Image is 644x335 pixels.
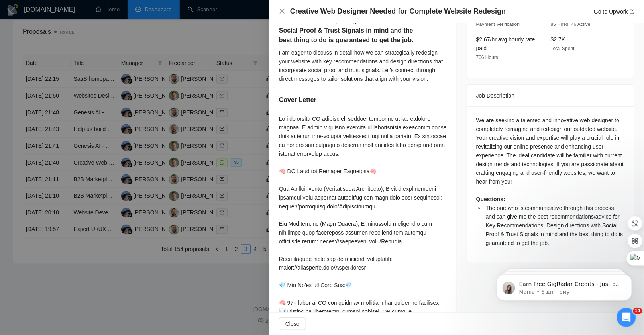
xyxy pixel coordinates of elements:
[486,205,623,246] span: The one who is communicative through this process and can give me the best recommendations/advice...
[285,319,300,328] span: Close
[551,36,565,43] span: $2.7K
[551,46,575,51] span: Total Spent
[290,6,506,16] h4: Creative Web Designer Needed for Complete Website Redesign
[476,116,624,247] div: We are seeking a talented and innovative web designer to completely reimagine and redesign our ou...
[279,95,316,105] h5: Cover Letter
[476,55,498,60] span: 706 Hours
[279,48,447,83] div: I am eager to discuss in detail how we can strategically redesign your website with key recommend...
[476,85,624,106] div: Job Description
[476,36,535,51] span: $2.67/hr avg hourly rate paid
[551,22,591,27] span: 85 Hires, 46 Active
[279,8,285,14] span: close
[485,258,644,313] iframe: Intercom notifications повідомлення
[630,9,634,14] span: export
[594,8,634,15] a: Go to Upworkexport
[476,196,505,202] strong: Questions:
[633,308,642,314] span: 11
[617,308,636,327] iframe: Intercom live chat
[476,22,520,27] span: Payment Verification
[279,317,306,330] button: Close
[279,8,285,15] button: Close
